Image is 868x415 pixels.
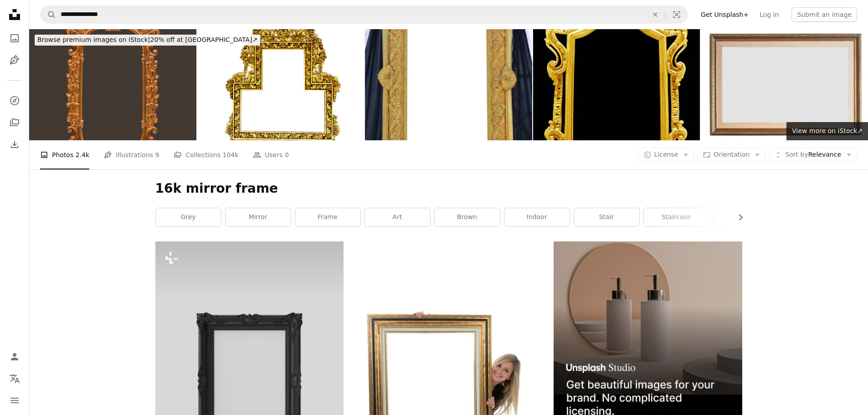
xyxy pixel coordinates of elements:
a: staircase [644,208,709,226]
img: Gold oval frame Elegant vintage interesting design Isolated on black background [29,29,196,140]
a: Users 0 [253,140,289,169]
img: Oriental indian wooden frame isolated [701,29,868,140]
span: License [654,151,678,158]
a: Browse premium images on iStock|20% off at [GEOGRAPHIC_DATA]↗ [29,29,266,51]
span: 20% off at [GEOGRAPHIC_DATA] ↗ [37,36,257,43]
span: Browse premium images on iStock | [37,36,150,43]
button: scroll list to the right [732,208,742,226]
form: Find visuals sitewide [40,5,688,24]
span: Sort by [785,151,808,158]
button: Menu [5,391,24,410]
a: woman in black shirt standing beside brown wooden frame [354,379,543,387]
button: Search Unsplash [41,6,56,23]
button: Sort byRelevance [769,148,857,162]
a: Illustrations [5,51,24,69]
a: indoor [504,208,570,226]
button: Visual search [666,6,688,23]
a: View more on iStock↗ [786,122,868,140]
span: 0 [285,150,289,160]
a: mirror [226,208,291,226]
span: 104k [222,150,238,160]
a: Download History [5,135,24,154]
button: Clear [645,6,665,23]
button: License [638,148,694,162]
a: Illustrations 9 [104,140,159,169]
img: Blank sign [365,29,532,140]
a: stair [574,208,639,226]
h1: 16k mirror frame [155,180,742,197]
span: View more on iStock ↗ [792,127,863,134]
a: frame [295,208,360,226]
img: antique golden frame isolated on black background [533,29,700,140]
span: Relevance [785,150,841,159]
a: Photos [5,29,24,47]
button: Orientation [698,148,765,162]
a: Log in [754,7,784,22]
img: Thai ancient art decoration [197,29,365,140]
span: Orientation [714,151,750,158]
a: art [365,208,430,226]
a: brown [435,208,500,226]
span: 9 [155,150,159,160]
a: Get Unsplash+ [695,7,754,22]
a: Explore [5,92,24,110]
button: Submit an image [791,7,857,22]
button: Language [5,369,24,388]
a: Log in / Sign up [5,348,24,366]
a: grey [156,208,221,226]
a: a black frame with a white background [155,379,344,387]
a: Collections [5,113,24,132]
a: Collections 104k [174,140,238,169]
a: 3d [714,208,779,226]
